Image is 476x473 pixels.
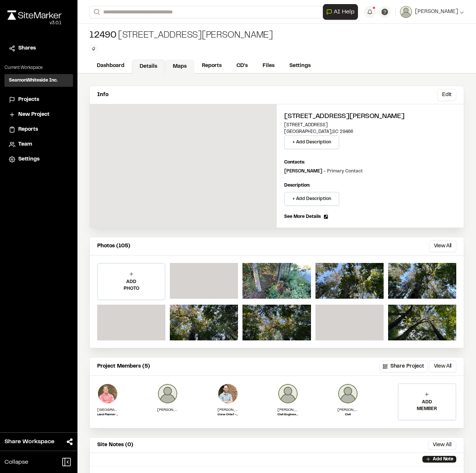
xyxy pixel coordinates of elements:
p: [GEOGRAPHIC_DATA][PERSON_NAME] [97,407,118,413]
p: Civil Engineering Project Manager [277,413,298,417]
img: Paul Peeples [277,383,298,404]
div: [STREET_ADDRESS][PERSON_NAME] [89,30,273,42]
span: [PERSON_NAME] [415,8,458,16]
button: View All [429,361,456,372]
p: [GEOGRAPHIC_DATA] , SC 29466 [284,128,456,135]
p: Current Workspace [4,64,73,71]
a: Settings [9,155,69,164]
p: Civil [337,413,358,417]
img: Kyle Atwood [218,383,238,404]
a: Reports [9,126,69,134]
span: 12490 [89,30,117,42]
p: Add Note [433,456,453,463]
a: CD's [229,59,255,73]
span: Team [18,140,32,149]
button: + Add Description [284,135,339,149]
p: Contacts: [284,159,305,166]
button: View All [428,441,456,450]
button: Edit [437,89,456,101]
img: User [400,6,412,18]
img: rebrand.png [7,10,61,20]
a: Team [9,140,69,149]
p: Site Notes (0) [97,441,133,449]
h3: SeamonWhiteside Inc. [9,77,58,84]
img: trentin herrington [97,383,118,404]
a: Reports [194,59,229,73]
p: Crew Chief - SeamonWhiteside [218,413,238,417]
button: Search [89,6,103,18]
img: Shane Zendrosky [157,383,178,404]
div: Open AI Assistant [323,4,361,20]
a: Dashboard [89,59,132,73]
button: Edit Tags [89,45,98,53]
span: AI Help [334,7,355,16]
div: Oh geez...please don't... [7,20,61,26]
img: Daniel Ethredge [337,383,358,404]
p: Land Planner II [97,413,118,417]
span: Collapse [4,458,28,467]
span: Reports [18,126,38,134]
a: Details [132,60,165,74]
a: New Project [9,111,69,119]
h2: [STREET_ADDRESS][PERSON_NAME] [284,112,456,122]
span: New Project [18,111,50,119]
button: Open AI Assistant [323,4,358,20]
p: [PERSON_NAME] [218,407,238,413]
a: Shares [9,44,69,53]
p: [PERSON_NAME] [284,168,363,175]
button: View All [429,240,456,252]
a: Files [255,59,282,73]
span: - Primary Contact [324,169,363,173]
p: [PERSON_NAME] [277,407,298,413]
span: Share Workspace [4,437,54,446]
p: Photos (105) [97,242,130,250]
p: [PERSON_NAME] [157,407,178,413]
p: Project Members (5) [97,362,150,371]
p: ADD PHOTO [98,279,165,292]
p: ADD MEMBER [399,399,456,412]
button: Share Project [380,361,428,372]
button: + Add Description [284,192,339,206]
a: Settings [282,59,318,73]
button: [PERSON_NAME] [400,6,464,18]
span: Settings [18,155,39,164]
p: [STREET_ADDRESS] [284,122,456,128]
p: Info [97,91,108,99]
a: Projects [9,96,69,104]
span: Projects [18,96,39,104]
p: [PERSON_NAME] [337,407,358,413]
p: Description: [284,182,456,189]
span: See More Details [284,213,321,220]
a: Maps [165,60,194,74]
span: Shares [18,44,36,53]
